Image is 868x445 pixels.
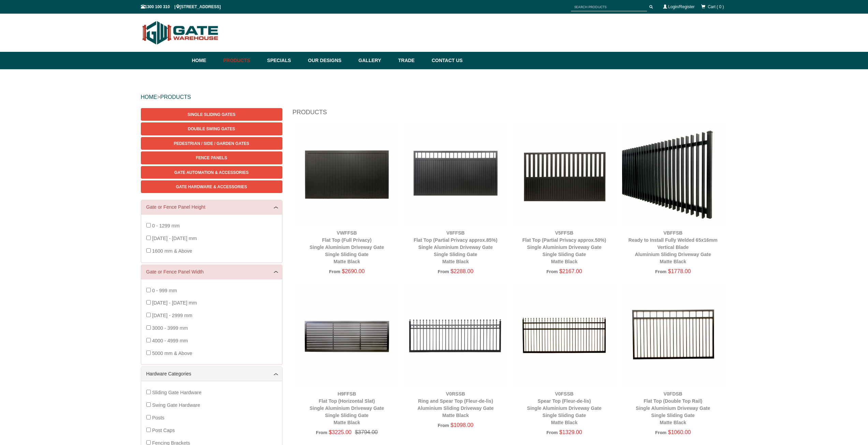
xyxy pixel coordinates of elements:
div: > [141,86,727,108]
a: Gate or Fence Panel Height [146,204,277,211]
a: Our Designs [305,52,355,69]
a: Fence Panels [141,151,282,164]
span: $2690.00 [342,268,365,274]
span: 0 - 1299 mm [152,223,180,228]
a: VWFFSBFlat Top (Full Privacy)Single Aluminium Driveway GateSingle Sliding GateMatte Black [310,230,384,264]
a: Contact Us [428,52,463,69]
a: PRODUCTS [160,94,191,100]
a: Login/Register [668,4,694,9]
img: V0RSSB - Ring and Spear Top (Fleur-de-lis) - Aluminium Sliding Driveway Gate - Matte Black - Gate... [404,284,506,386]
span: [DATE] - [DATE] mm [152,236,197,241]
img: V0FDSB - Flat Top (Double Top Rail) - Single Aluminium Driveway Gate - Single Sliding Gate - Matt... [622,284,724,386]
img: H9FFSB - Flat Top (Horizontal Slat) - Single Aluminium Driveway Gate - Single Sliding Gate - Matt... [296,284,398,386]
img: VBFFSB - Ready to Install Fully Welded 65x16mm Vertical Blade - Aluminium Sliding Driveway Gate -... [622,123,724,225]
span: $2288.00 [451,268,473,274]
a: Gate Automation & Accessories [141,166,282,179]
a: V0FDSBFlat Top (Double Top Rail)Single Aluminium Driveway GateSingle Sliding GateMatte Black [636,391,710,425]
span: 5000 mm & Above [152,351,192,356]
a: H9FFSBFlat Top (Horizontal Slat)Single Aluminium Driveway GateSingle Sliding GateMatte Black [310,391,384,425]
span: $1098.00 [451,422,473,428]
span: From [546,269,558,274]
a: V8FFSBFlat Top (Partial Privacy approx.85%)Single Aluminium Driveway GateSingle Sliding GateMatte... [414,230,498,264]
img: V5FFSB - Flat Top (Partial Privacy approx.50%) - Single Aluminium Driveway Gate - Single Sliding ... [513,123,615,225]
img: VWFFSB - Flat Top (Full Privacy) - Single Aluminium Driveway Gate - Single Sliding Gate - Matte B... [296,123,398,225]
a: Pedestrian / Side / Garden Gates [141,137,282,150]
span: 3000 - 3999 mm [152,325,188,331]
h1: Products [293,108,727,120]
span: Post Caps [152,428,175,433]
span: $2167.00 [559,268,582,274]
span: 0 - 999 mm [152,288,177,293]
span: $1778.00 [668,268,691,274]
span: Gate Hardware & Accessories [176,184,247,189]
span: From [438,269,449,274]
a: Specials [264,52,305,69]
span: $3225.00 [329,429,352,435]
span: From [329,269,340,274]
input: SEARCH PRODUCTS [571,3,647,11]
span: $1060.00 [668,429,691,435]
span: [DATE] - 2999 mm [152,313,192,318]
span: Sliding Gate Hardware [152,390,202,395]
span: From [655,430,666,435]
span: 4000 - 4999 mm [152,338,188,343]
a: V5FFSBFlat Top (Partial Privacy approx.50%)Single Aluminium Driveway GateSingle Sliding GateMatte... [523,230,606,264]
span: Fence Panels [196,155,227,160]
a: Trade [395,52,428,69]
span: [DATE] - [DATE] mm [152,300,197,306]
a: Single Sliding Gates [141,108,282,121]
span: Double Swing Gates [188,127,235,131]
span: 1300 100 310 | [STREET_ADDRESS] [141,4,221,9]
a: Hardware Categories [146,370,277,377]
span: From [546,430,558,435]
span: Swing Gate Hardware [152,402,200,408]
a: V0FSSBSpear Top (Fleur-de-lis)Single Aluminium Driveway GateSingle Sliding GateMatte Black [527,391,601,425]
span: From [316,430,327,435]
a: Home [192,52,220,69]
span: Cart ( 0 ) [708,4,724,9]
span: Pedestrian / Side / Garden Gates [174,141,249,146]
span: 1600 mm & Above [152,248,192,254]
span: $1329.00 [559,429,582,435]
span: From [438,423,449,428]
a: Products [220,52,264,69]
a: Gallery [355,52,395,69]
a: VBFFSBReady to Install Fully Welded 65x16mm Vertical BladeAluminium Sliding Driveway GateMatte Black [629,230,718,264]
img: Gate Warehouse [141,17,220,48]
span: Gate Automation & Accessories [174,170,249,175]
span: $3794.00 [352,429,378,435]
a: Gate or Fence Panel Width [146,268,277,276]
a: Gate Hardware & Accessories [141,180,282,193]
span: Single Sliding Gates [188,112,235,117]
a: V0RSSBRing and Spear Top (Fleur-de-lis)Aluminium Sliding Driveway GateMatte Black [417,391,494,418]
span: Posts [152,415,164,420]
a: Double Swing Gates [141,122,282,135]
img: V0FSSB - Spear Top (Fleur-de-lis) - Single Aluminium Driveway Gate - Single Sliding Gate - Matte ... [513,284,615,386]
a: HOME [141,94,157,100]
span: From [655,269,666,274]
img: V8FFSB - Flat Top (Partial Privacy approx.85%) - Single Aluminium Driveway Gate - Single Sliding ... [404,123,506,225]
